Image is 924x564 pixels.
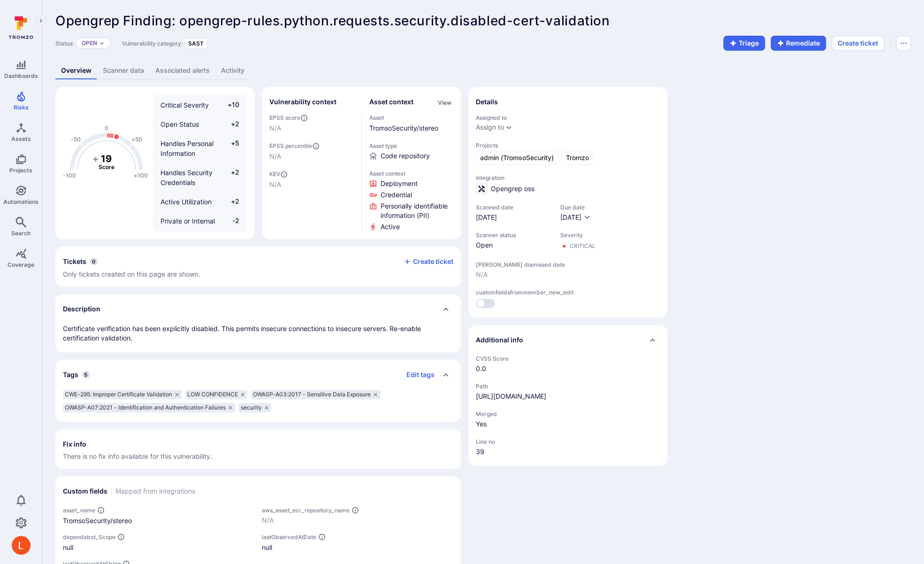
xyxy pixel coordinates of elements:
[253,391,371,398] span: OWASP-A03:2017 - Sensitive Data Exposure
[101,153,112,164] tspan: 19
[63,172,76,179] text: -100
[3,198,38,205] span: Automations
[381,222,400,232] span: Click to view evidence
[122,40,183,47] span: Vulnerability category:
[221,216,239,236] span: -2
[82,39,97,47] button: Open
[55,360,461,390] div: Collapse tags
[88,153,125,171] g: The vulnerability score is based on the parameters defined in the settings
[381,190,412,200] span: Click to view evidence
[476,355,660,362] span: CVSS Score
[369,170,454,177] span: Asset context
[63,533,115,541] span: dependabot_Scope
[262,516,453,525] p: N/A
[476,392,546,400] a: [URL][DOMAIN_NAME]
[63,390,182,399] div: CWE-295: Improper Certificate Validation
[269,152,354,161] span: N/A
[55,40,74,47] span: Status:
[476,124,504,131] button: Assign to
[723,36,765,51] button: Triage
[269,142,354,150] span: EPSS percentile
[90,258,98,265] span: 0
[468,325,667,355] div: Collapse
[11,135,31,142] span: Assets
[221,168,239,187] span: +2
[55,429,461,469] section: fix info card
[476,364,660,373] span: 0.0
[63,440,86,449] h2: Fix info
[35,15,46,26] button: Expand navigation menu
[832,36,884,51] button: Create ticket
[131,136,142,143] text: +50
[480,153,554,162] span: admin (TromsoSecurity)
[9,167,32,174] span: Projects
[99,40,105,46] button: Expand dropdown
[381,179,418,188] span: Click to view evidence
[369,114,454,121] span: Asset
[63,507,95,514] span: asset_name
[63,516,254,525] div: TromsoSecurity/stereo
[476,240,551,250] span: Open
[239,403,271,412] div: security
[160,101,209,109] span: Critical Severity
[262,507,350,514] span: aws_asset_ecr_repository_name
[55,13,610,29] span: Opengrep Finding: opengrep-rules.python.requests.security.disabled-cert-validation
[476,114,660,121] span: Assigned to
[269,180,354,189] span: N/A
[269,124,354,133] span: N/A
[251,390,380,399] div: OWASP-A03:2017 - Sensitive Data Exposure
[63,403,235,412] div: OWASP-A07:2021 - Identification and Authentication Failures
[160,217,215,235] span: Private or Internal Asset
[184,38,207,49] div: SAST
[160,169,213,186] span: Handles Security Credentials
[771,36,826,51] button: Remediate
[570,242,596,250] div: Critical
[476,289,660,296] span: customfieldsfrommember_new_edit
[63,487,107,496] h2: Custom fields
[221,139,239,158] span: +5
[436,99,453,106] button: View
[221,100,239,110] span: +10
[187,391,238,398] span: LOW CONFIDENCE
[269,97,336,107] h2: Vulnerability context
[369,97,413,107] h2: Asset context
[12,536,31,555] div: Lukas Šalkauskas
[476,419,660,429] span: Yes
[99,163,115,170] text: Score
[55,247,461,286] section: tickets card
[63,370,78,379] h2: Tags
[560,204,591,211] span: Due date
[160,120,199,128] span: Open Status
[4,72,38,79] span: Dashboards
[269,170,354,178] span: KEV
[221,197,239,207] span: +2
[369,142,454,149] span: Asset type
[476,438,660,445] span: Line no
[134,172,148,179] text: +100
[82,371,90,379] span: 5
[476,335,523,345] h2: Additional info
[562,151,593,165] a: Tromzo
[896,36,911,51] button: Options menu
[476,174,660,181] span: Integration
[160,139,214,157] span: Handles Personal Information
[63,452,453,461] span: There is no fix info available for this vulnerability.
[381,201,454,220] span: Click to view evidence
[63,324,453,343] p: Certificate verification has been explicitly disabled. This permits insecure connections to insec...
[476,213,551,222] span: [DATE]
[8,261,34,268] span: Coverage
[476,151,558,165] a: admin (TromsoSecurity)
[241,404,262,411] span: security
[63,257,86,266] h2: Tickets
[160,198,212,206] span: Active Utilization
[399,367,435,382] button: Edit tags
[12,536,31,555] img: ACg8ocL1zoaGYHINvVelaXD2wTMKGlaFbOiGNlSQVKsddkbQKplo=s96-c
[262,542,453,552] div: null
[476,270,660,279] span: N/A
[476,204,551,211] span: Scanned date
[476,97,498,107] h2: Details
[92,153,99,164] tspan: +
[63,270,200,278] span: Only tickets created on this page are shown.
